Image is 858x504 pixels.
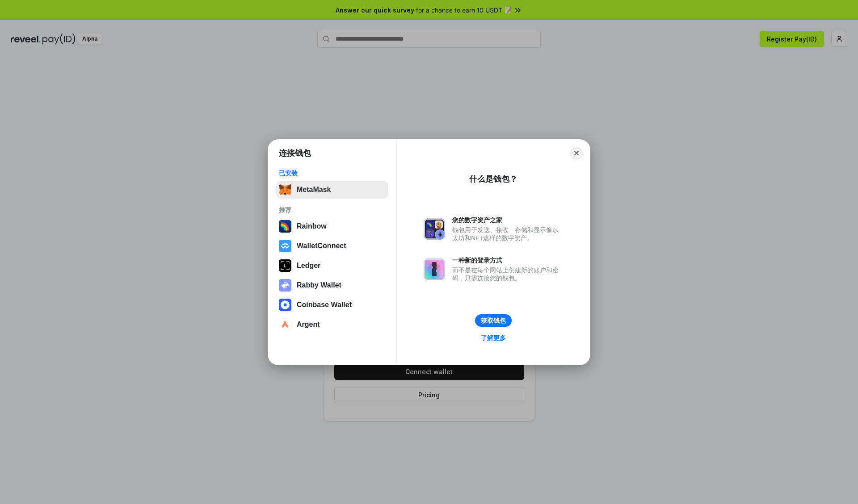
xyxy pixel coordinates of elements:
[279,299,291,311] img: svg+xml,%3Csvg%20width%3D%2228%22%20height%3D%2228%22%20viewBox%3D%220%200%2028%2028%22%20fill%3D...
[276,296,388,314] button: Coinbase Wallet
[279,183,291,196] img: svg+xml,%3Csvg%20fill%3D%22none%22%20height%3D%2233%22%20viewBox%3D%220%200%2035%2033%22%20width%...
[452,226,563,242] div: 钱包用于发送、接收、存储和显示像以太坊和NFT这样的数字资产。
[481,334,506,342] div: 了解更多
[297,242,346,250] div: WalletConnect
[452,256,563,264] div: 一种新的登录方式
[276,217,388,235] button: Rainbow
[297,186,331,194] div: MetaMask
[452,266,563,282] div: 而不是在每个网站上创建新的账户和密码，只需连接您的钱包。
[279,148,311,158] h1: 连接钱包
[276,237,388,255] button: WalletConnect
[297,321,320,329] div: Argent
[297,222,327,230] div: Rainbow
[279,220,291,233] img: svg+xml,%3Csvg%20width%3D%22120%22%20height%3D%22120%22%20viewBox%3D%220%200%20120%20120%22%20fil...
[279,318,291,331] img: svg+xml,%3Csvg%20width%3D%2228%22%20height%3D%2228%22%20viewBox%3D%220%200%2028%2028%22%20fill%3D...
[424,218,445,240] img: svg+xml,%3Csvg%20xmlns%3D%22http%3A%2F%2Fwww.w3.org%2F2000%2Fsvg%22%20fill%3D%22none%22%20viewBox...
[424,258,445,280] img: svg+xml,%3Csvg%20xmlns%3D%22http%3A%2F%2Fwww.w3.org%2F2000%2Fsvg%22%20fill%3D%22none%22%20viewBox...
[279,279,291,292] img: svg+xml,%3Csvg%20xmlns%3D%22http%3A%2F%2Fwww.w3.org%2F2000%2Fsvg%22%20fill%3D%22none%22%20viewBox...
[279,259,291,272] img: svg+xml,%3Csvg%20xmlns%3D%22http%3A%2F%2Fwww.w3.org%2F2000%2Fsvg%22%20width%3D%2228%22%20height%3...
[481,317,506,325] div: 获取钱包
[279,240,291,252] img: svg+xml,%3Csvg%20width%3D%2228%22%20height%3D%2228%22%20viewBox%3D%220%200%2028%2028%22%20fill%3D...
[475,314,512,327] button: 获取钱包
[297,281,341,289] div: Rabby Wallet
[297,301,352,309] div: Coinbase Wallet
[276,181,388,199] button: MetaMask
[276,276,388,294] button: Rabby Wallet
[469,174,517,184] div: 什么是钱包？
[297,262,320,270] div: Ledger
[279,206,386,214] div: 推荐
[276,257,388,275] button: Ledger
[279,169,386,177] div: 已安装
[570,147,583,159] button: Close
[475,332,511,344] a: 了解更多
[276,316,388,333] button: Argent
[452,216,563,224] div: 您的数字资产之家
